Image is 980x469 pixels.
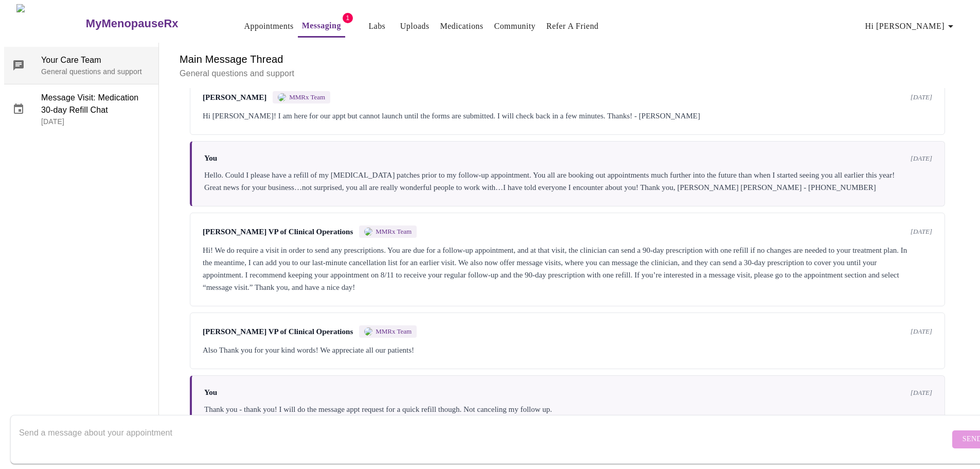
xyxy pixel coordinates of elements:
[546,19,599,33] a: Refer a Friend
[86,17,179,30] h3: MyMenopauseRx
[343,13,353,23] span: 1
[865,19,957,33] span: Hi [PERSON_NAME]
[302,19,341,33] a: Messaging
[542,16,603,37] button: Refer a Friend
[440,19,483,33] a: Medications
[400,19,430,33] a: Uploads
[364,228,372,236] img: MMRX
[4,47,158,84] div: Your Care TeamGeneral questions and support
[911,389,932,397] span: [DATE]
[240,16,298,37] button: Appointments
[180,51,955,67] h6: Main Message Thread
[278,93,286,101] img: MMRX
[396,16,434,37] button: Uploads
[490,16,540,37] button: Community
[204,154,217,163] span: You
[368,19,385,33] a: Labs
[203,93,266,102] span: [PERSON_NAME]
[41,116,150,127] p: [DATE]
[289,93,325,101] span: MMRx Team
[361,16,394,37] button: Labs
[244,19,294,33] a: Appointments
[84,6,219,42] a: MyMenopauseRx
[911,327,932,336] span: [DATE]
[203,110,932,122] div: Hi [PERSON_NAME]! I am here for our appt but cannot launch until the forms are submitted. I will ...
[41,54,150,66] span: Your Care Team
[494,19,536,33] a: Community
[41,66,150,77] p: General questions and support
[376,228,412,236] span: MMRx Team
[203,327,353,336] span: [PERSON_NAME] VP of Clinical Operations
[911,154,932,163] span: [DATE]
[16,4,84,43] img: MyMenopauseRx Logo
[861,16,961,37] button: Hi [PERSON_NAME]
[180,67,955,80] p: General questions and support
[203,244,932,293] div: Hi! We do require a visit in order to send any prescriptions. You are due for a follow-up appoint...
[911,228,932,236] span: [DATE]
[203,344,932,356] div: Also Thank you for your kind words! We appreciate all our patients!
[203,228,353,236] span: [PERSON_NAME] VP of Clinical Operations
[41,92,150,116] span: Message Visit: Medication 30-day Refill Chat
[204,403,932,415] div: Thank you - thank you! I will do the message appt request for a quick refill though. Not cancelin...
[911,93,932,101] span: [DATE]
[436,16,487,37] button: Medications
[19,423,950,456] textarea: Send a message about your appointment
[4,84,158,134] div: Message Visit: Medication 30-day Refill Chat[DATE]
[298,15,345,38] button: Messaging
[204,169,932,194] div: Hello. Could I please have a refill of my [MEDICAL_DATA] patches prior to my follow-up appointmen...
[376,327,412,336] span: MMRx Team
[204,388,217,397] span: You
[364,327,372,336] img: MMRX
